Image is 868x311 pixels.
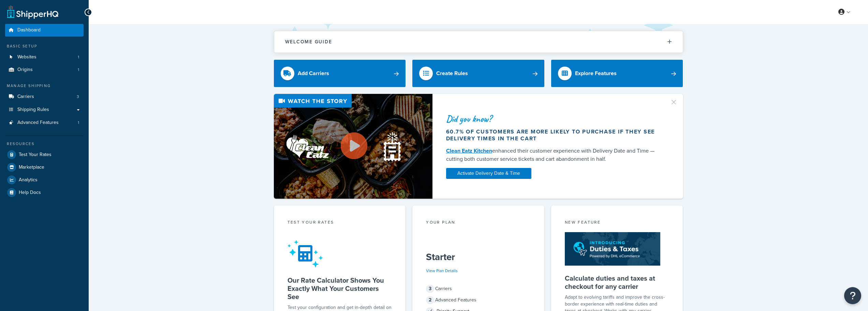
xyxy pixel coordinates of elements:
div: Basic Setup [5,43,84,49]
div: Add Carriers [298,69,329,78]
a: Websites1 [5,51,84,63]
a: Activate Delivery Date & Time [446,168,531,179]
div: enhanced their customer experience with Delivery Date and Time — cutting both customer service ti... [446,147,662,163]
li: Origins [5,63,84,76]
div: 60.7% of customers are more likely to purchase if they see delivery times in the cart [446,128,662,142]
span: Shipping Rules [17,107,49,113]
div: Explore Features [575,69,617,78]
a: Marketplace [5,161,84,173]
a: Advanced Features1 [5,116,84,129]
span: Test Your Rates [19,152,52,158]
a: Dashboard [5,24,84,37]
button: Open Resource Center [844,287,861,304]
a: Explore Features [551,60,683,87]
div: Did you know? [446,114,662,124]
span: 1 [78,67,79,73]
button: Welcome Guide [274,31,683,53]
span: Origins [17,67,33,73]
span: 3 [77,94,79,100]
a: Carriers3 [5,90,84,103]
div: Test your rates [288,219,392,227]
img: Video thumbnail [274,94,432,199]
a: Create Rules [412,60,544,87]
a: Add Carriers [274,60,406,87]
span: Websites [17,54,36,60]
a: View Plan Details [426,268,458,274]
div: Manage Shipping [5,83,84,89]
li: Websites [5,51,84,63]
span: Carriers [17,94,34,100]
a: Analytics [5,174,84,186]
span: 2 [426,296,434,304]
a: Shipping Rules [5,103,84,116]
span: Dashboard [17,27,41,33]
div: Carriers [426,284,531,294]
h5: Our Rate Calculator Shows You Exactly What Your Customers See [288,276,392,301]
span: 3 [426,285,434,293]
div: New Feature [565,219,670,227]
span: 1 [78,54,79,60]
a: Test Your Rates [5,149,84,161]
li: Advanced Features [5,116,84,129]
li: Carriers [5,90,84,103]
a: Help Docs [5,186,84,199]
h5: Starter [426,252,531,263]
a: Clean Eatz Kitchen [446,147,492,155]
div: Advanced Features [426,295,531,305]
div: Create Rules [436,69,468,78]
h5: Calculate duties and taxes at checkout for any carrier [565,274,670,291]
span: Analytics [19,177,38,183]
div: Resources [5,141,84,147]
span: Help Docs [19,190,41,196]
span: Advanced Features [17,120,59,126]
span: 1 [78,120,79,126]
h2: Welcome Guide [285,39,332,44]
div: Your Plan [426,219,531,227]
span: Marketplace [19,165,44,170]
a: Origins1 [5,63,84,76]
